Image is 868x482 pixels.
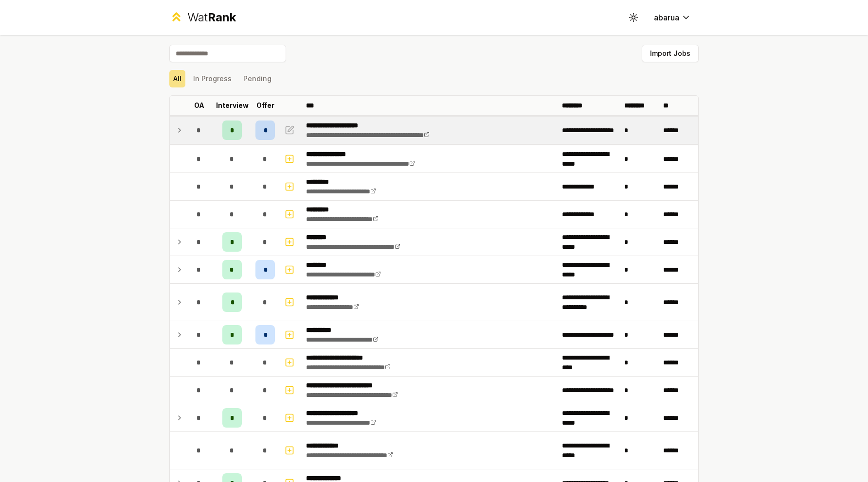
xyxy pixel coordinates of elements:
button: Import Jobs [642,45,699,62]
span: Rank [208,10,236,24]
p: Interview [216,101,249,110]
button: Pending [239,70,275,87]
p: Offer [256,101,274,110]
button: All [169,70,185,87]
div: Wat [187,10,236,25]
p: OA [194,101,204,110]
button: In Progress [189,70,235,87]
a: WatRank [169,10,236,25]
span: abarua [654,12,679,23]
button: abarua [646,9,699,26]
